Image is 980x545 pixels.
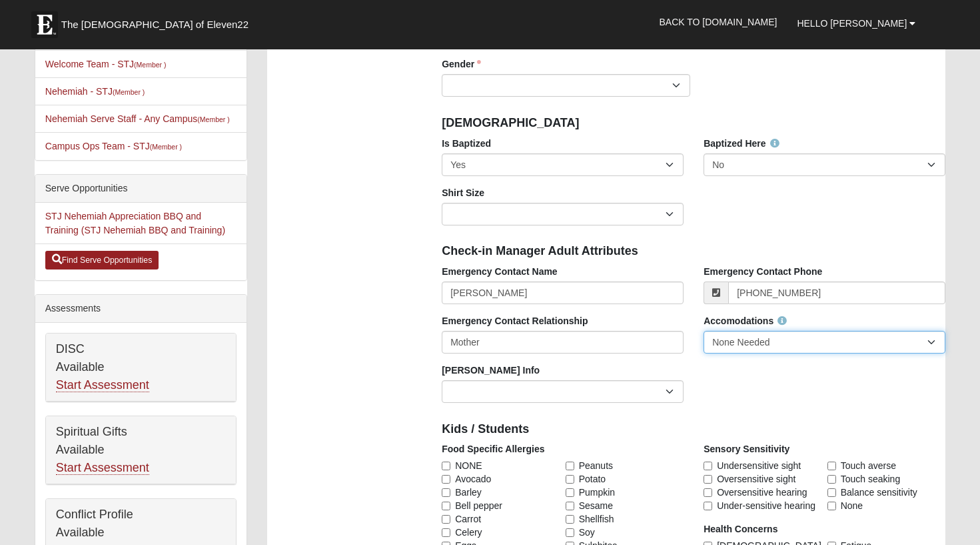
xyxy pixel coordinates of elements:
[45,251,159,269] a: Find Serve Opportunities
[704,475,712,484] input: Oversensitive sight
[704,488,712,497] input: Oversensitive hearing
[442,515,450,524] input: Carrot
[56,461,149,475] a: Start Assessment
[35,295,246,323] div: Assessments
[442,502,450,510] input: Bell pepper
[566,462,574,470] input: Peanuts
[566,515,574,524] input: Shellfish
[56,378,149,392] a: Start Assessment
[579,526,595,539] span: Soy
[841,486,917,499] span: Balance sensitivity
[579,499,613,512] span: Sesame
[827,475,836,484] input: Touch seaking
[442,422,945,437] h4: Kids / Students
[566,502,574,510] input: Sesame
[442,137,491,150] label: Is Baptized
[787,7,925,40] a: Hello [PERSON_NAME]
[455,486,482,499] span: Barley
[442,57,481,71] label: Gender
[150,143,182,151] small: (Member )
[841,459,896,472] span: Touch averse
[61,18,248,31] span: The [DEMOGRAPHIC_DATA] of Eleven22
[442,462,450,470] input: NONE
[442,528,450,537] input: Celery
[45,113,230,124] a: Nehemiah Serve Staff - Any Campus(Member )
[717,472,795,486] span: Oversensitive sight
[442,442,544,456] label: Food Specific Allergies
[841,499,863,512] span: None
[717,499,815,512] span: Under-sensitive hearing
[579,472,606,486] span: Potato
[45,141,182,151] a: Campus Ops Team - STJ(Member )
[704,442,789,456] label: Sensory Sensitivity
[45,59,167,69] a: Welcome Team - STJ(Member )
[717,486,807,499] span: Oversensitive hearing
[134,61,166,69] small: (Member )
[197,115,229,123] small: (Member )
[45,86,145,97] a: Nehemiah - STJ(Member )
[841,472,901,486] span: Touch seaking
[113,88,145,96] small: (Member )
[704,462,712,470] input: Undersensitive sight
[566,488,574,497] input: Pumpkin
[704,137,779,150] label: Baptized Here
[442,116,945,131] h4: [DEMOGRAPHIC_DATA]
[455,459,482,472] span: NONE
[704,502,712,510] input: Under-sensitive hearing
[579,459,613,472] span: Peanuts
[442,475,450,484] input: Avocado
[46,334,236,402] div: DISC Available
[579,486,615,499] span: Pumpkin
[579,512,614,526] span: Shellfish
[442,186,484,199] label: Shirt Size
[45,211,225,235] a: STJ Nehemiah Appreciation BBQ and Training (STJ Nehemiah BBQ and Training)
[797,18,907,29] span: Hello [PERSON_NAME]
[827,502,836,510] input: None
[827,462,836,470] input: Touch averse
[442,488,450,497] input: Barley
[442,314,588,328] label: Emergency Contact Relationship
[46,416,236,484] div: Spiritual Gifts Available
[455,526,482,539] span: Celery
[455,499,502,512] span: Bell pepper
[566,475,574,484] input: Potato
[704,265,822,278] label: Emergency Contact Phone
[717,459,801,472] span: Undersensitive sight
[650,5,787,39] a: Back to [DOMAIN_NAME]
[442,244,945,259] h4: Check-in Manager Adult Attributes
[25,5,291,38] a: The [DEMOGRAPHIC_DATA] of Eleven22
[35,175,246,203] div: Serve Opportunities
[442,265,558,278] label: Emergency Contact Name
[442,364,540,377] label: [PERSON_NAME] Info
[704,522,777,536] label: Health Concerns
[455,512,481,526] span: Carrot
[31,11,58,38] img: Eleven22 logo
[455,472,491,486] span: Avocado
[704,314,787,328] label: Accomodations
[827,488,836,497] input: Balance sensitivity
[566,528,574,537] input: Soy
